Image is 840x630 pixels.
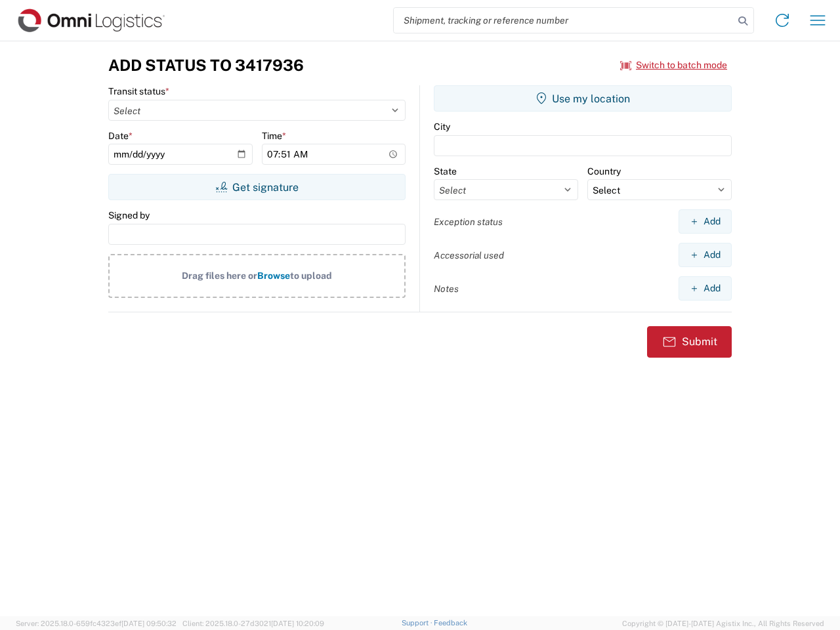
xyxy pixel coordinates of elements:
[271,619,324,627] span: [DATE] 10:20:09
[679,276,732,301] button: Add
[182,270,257,281] span: Drag files here or
[434,216,503,228] label: Exception status
[679,243,732,267] button: Add
[290,270,332,281] span: to upload
[434,121,450,133] label: City
[108,130,133,142] label: Date
[108,209,150,221] label: Signed by
[622,618,824,629] span: Copyright © [DATE]-[DATE] Agistix Inc., All Rights Reserved
[108,174,406,200] button: Get signature
[647,326,732,358] button: Submit
[257,270,290,281] span: Browse
[679,209,732,234] button: Add
[108,56,304,75] h3: Add Status to 3417936
[620,54,727,76] button: Switch to batch mode
[434,249,504,261] label: Accessorial used
[108,85,169,97] label: Transit status
[434,85,732,112] button: Use my location
[121,619,177,627] span: [DATE] 09:50:32
[262,130,286,142] label: Time
[394,8,734,33] input: Shipment, tracking or reference number
[434,283,459,295] label: Notes
[587,165,621,177] label: Country
[402,619,434,627] a: Support
[16,619,177,627] span: Server: 2025.18.0-659fc4323ef
[434,619,467,627] a: Feedback
[434,165,457,177] label: State
[182,619,324,627] span: Client: 2025.18.0-27d3021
